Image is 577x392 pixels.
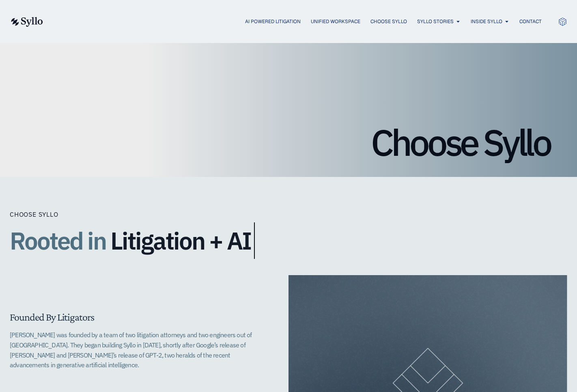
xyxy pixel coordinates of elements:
[245,18,301,25] a: AI Powered Litigation
[10,330,256,370] p: [PERSON_NAME] was founded by a team of two litigation attorneys and two engineers out of [GEOGRAP...
[519,18,542,25] a: Contact
[10,311,94,323] span: Founded By Litigators
[10,222,106,259] span: Rooted in
[417,18,454,25] a: Syllo Stories
[311,18,360,25] a: Unified Workspace
[27,124,550,161] h1: Choose Syllo
[10,17,43,27] img: syllo
[59,18,542,26] div: Menu Toggle
[471,18,502,25] a: Inside Syllo
[110,227,251,254] span: Litigation + AI
[10,209,334,219] div: Choose Syllo
[370,18,407,25] a: Choose Syllo
[59,18,542,26] nav: Menu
